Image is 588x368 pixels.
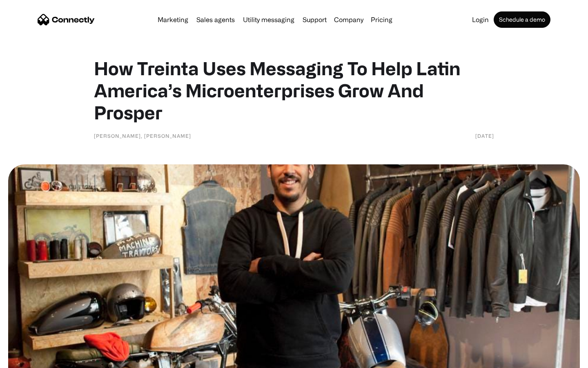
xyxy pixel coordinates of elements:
a: Sales agents [193,16,238,23]
a: Schedule a demo [494,11,550,28]
a: Pricing [367,16,396,23]
a: Marketing [154,16,192,23]
aside: Language selected: English [8,354,49,365]
div: Company [334,14,363,25]
div: [DATE] [475,132,494,140]
a: Utility messaging [240,16,298,23]
a: Login [469,16,492,23]
h1: How Treinta Uses Messaging To Help Latin America’s Microenterprises Grow And Prosper [94,57,494,123]
div: [PERSON_NAME], [PERSON_NAME] [94,132,191,140]
ul: Language list [16,354,49,365]
a: Support [299,16,330,23]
